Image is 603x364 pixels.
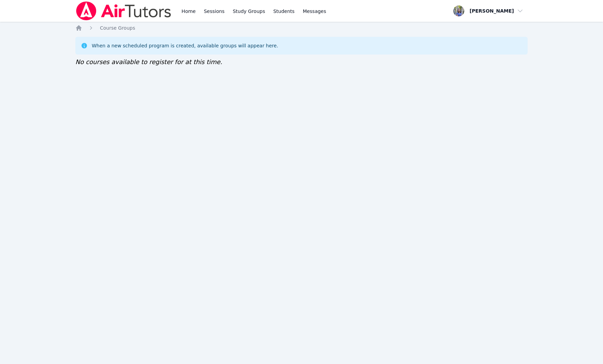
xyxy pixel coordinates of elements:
img: Air Tutors [75,1,172,20]
span: No courses available to register for at this time. [75,58,222,65]
nav: Breadcrumb [75,25,528,31]
span: Messages [303,8,326,15]
div: When a new scheduled program is created, available groups will appear here. [92,42,278,49]
a: Course Groups [100,25,135,31]
span: Course Groups [100,25,135,31]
